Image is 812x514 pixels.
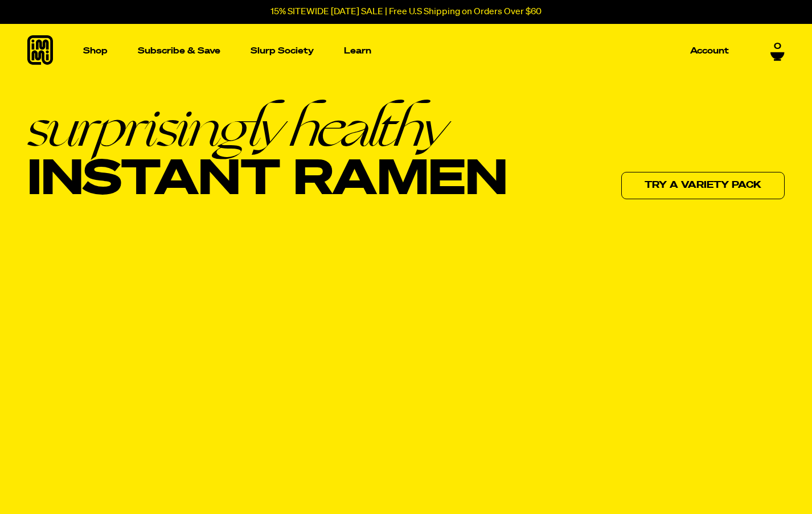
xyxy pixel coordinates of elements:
[246,42,318,60] a: Slurp Society
[621,172,785,199] a: Try a variety pack
[83,47,108,55] p: Shop
[339,24,376,78] a: Learn
[270,7,542,17] p: 15% SITEWIDE [DATE] SALE | Free U.S Shipping on Orders Over $60
[344,47,371,55] p: Learn
[774,40,781,51] span: 0
[79,24,733,78] nav: Main navigation
[27,101,507,207] h1: Instant Ramen
[27,101,507,154] em: surprisingly healthy
[133,42,225,60] a: Subscribe & Save
[251,47,314,55] p: Slurp Society
[79,24,112,78] a: Shop
[138,47,220,55] p: Subscribe & Save
[686,42,733,60] a: Account
[690,47,729,55] p: Account
[770,40,785,60] a: 0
